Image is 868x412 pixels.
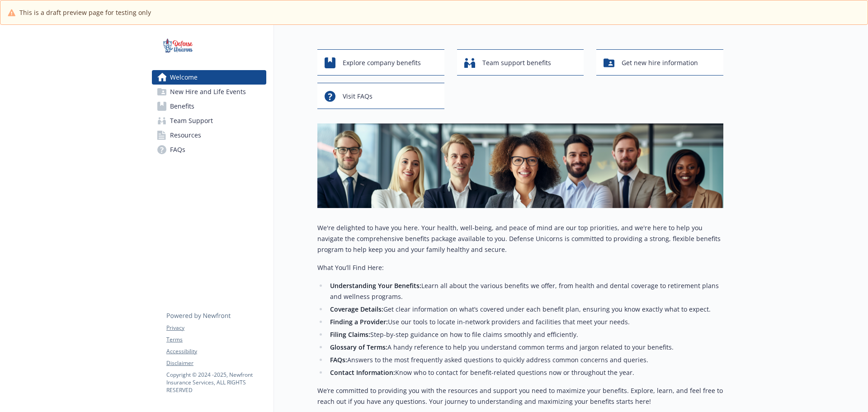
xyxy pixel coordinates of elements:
[152,114,266,128] a: Team Support
[166,371,266,394] p: Copyright © 2024 - 2025 , Newfront Insurance Services, ALL RIGHTS RESERVED
[317,83,444,109] button: Visit FAQs
[166,336,266,344] a: Terms
[170,114,213,128] span: Team Support
[152,70,266,85] a: Welcome
[152,99,266,114] a: Benefits
[343,88,373,105] span: Visit FAQs
[170,128,201,142] span: Resources
[327,317,723,327] li: Use our tools to locate in-network providers and facilities that meet your needs.
[317,49,444,76] button: Explore company benefits
[330,355,347,364] strong: FAQs:
[330,330,370,339] strong: Filing Claims:
[317,385,723,407] p: We’re committed to providing you with the resources and support you need to maximize your benefit...
[152,142,266,157] a: FAQs
[19,8,151,17] span: This is a draft preview page for testing only
[327,280,723,302] li: Learn all about the various benefits we offer, from health and dental coverage to retirement plan...
[596,49,723,76] button: Get new hire information
[152,85,266,99] a: New Hire and Life Events
[166,324,266,332] a: Privacy
[170,99,194,114] span: Benefits
[152,128,266,142] a: Resources
[317,123,723,208] img: overview page banner
[330,281,421,290] strong: Understanding Your Benefits:
[327,355,723,365] li: Answers to the most frequently asked questions to quickly address common concerns and queries.
[330,343,387,351] strong: Glossary of Terms:
[166,359,266,367] a: Disclaimer
[317,223,723,255] p: We're delighted to have you here. Your health, well-being, and peace of mind are our top prioriti...
[330,317,388,326] strong: Finding a Provider:
[330,305,383,313] strong: Coverage Details:
[330,368,395,377] strong: Contact Information:
[457,49,584,76] button: Team support benefits
[317,262,723,273] p: What You’ll Find Here:
[170,85,246,99] span: New Hire and Life Events
[170,142,185,157] span: FAQs
[327,367,723,378] li: Know who to contact for benefit-related questions now or throughout the year.
[327,342,723,353] li: A handy reference to help you understand common terms and jargon related to your benefits.
[622,54,698,71] span: Get new hire information
[170,70,198,85] span: Welcome
[166,347,266,355] a: Accessibility
[327,304,723,315] li: Get clear information on what’s covered under each benefit plan, ensuring you know exactly what t...
[327,329,723,340] li: Step-by-step guidance on how to file claims smoothly and efficiently.
[343,54,421,71] span: Explore company benefits
[482,54,551,71] span: Team support benefits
